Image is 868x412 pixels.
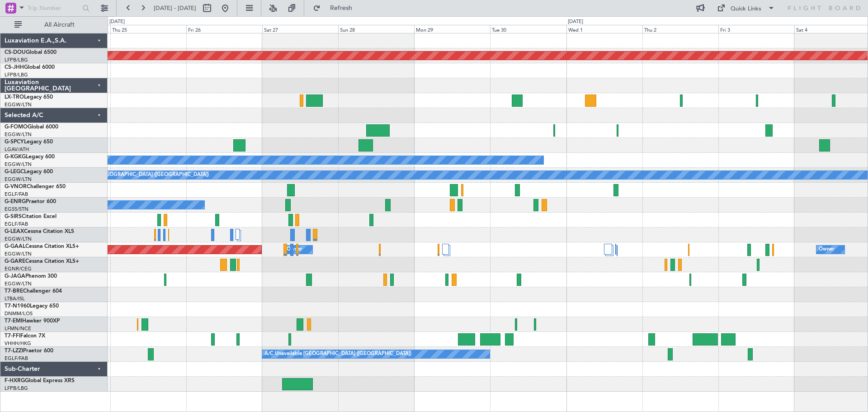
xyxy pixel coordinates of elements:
a: LFMN/NCE [5,325,31,332]
div: Owner [819,243,834,256]
a: LFPB/LBG [5,57,28,63]
a: G-GAALCessna Citation XLS+ [5,244,79,249]
a: LFPB/LBG [5,71,28,78]
a: EGGW/LTN [5,251,32,257]
a: G-JAGAPhenom 300 [5,274,57,279]
a: LX-TROLegacy 650 [5,95,53,100]
span: All Aircraft [24,22,95,28]
a: EGSS/STN [5,206,28,213]
div: [DATE] [568,18,583,26]
span: G-ENRG [5,199,26,204]
div: Thu 25 [110,25,186,33]
button: All Aircraft [10,18,98,32]
a: T7-FFIFalcon 7X [5,333,45,339]
span: G-LEAX [5,229,24,234]
div: Sun 28 [338,25,414,33]
a: G-SPCYLegacy 650 [5,139,53,145]
a: G-SIRSCitation Excel [5,214,57,219]
div: Quick Links [731,5,761,14]
a: CS-JHHGlobal 6000 [5,65,55,70]
a: EGGW/LTN [5,161,32,168]
a: VHHH/HKG [5,340,31,347]
span: G-KGKG [5,154,26,160]
span: F-HXRG [5,378,25,384]
span: G-FOMO [5,124,28,130]
a: LFPB/LBG [5,385,28,392]
a: T7-LZZIPraetor 600 [5,348,53,354]
span: T7-LZZI [5,348,23,354]
div: Mon 29 [414,25,490,33]
button: Refresh [309,1,363,15]
button: Quick Links [712,1,779,15]
span: T7-FFI [5,333,20,339]
a: EGGW/LTN [5,280,32,287]
div: Tue 30 [490,25,566,33]
div: Owner [287,243,302,256]
a: G-KGKGLegacy 600 [5,154,55,160]
a: EGLF/FAB [5,191,28,198]
div: A/C Unavailable [GEOGRAPHIC_DATA] ([GEOGRAPHIC_DATA]) [264,347,411,361]
a: EGNR/CEG [5,265,32,272]
div: [DATE] [109,18,125,26]
a: F-HXRGGlobal Express XRS [5,378,75,384]
a: LTBA/ISL [5,295,25,302]
span: T7-BRE [5,289,23,294]
span: G-SPCY [5,139,24,145]
div: Thu 2 [642,25,718,33]
a: G-VNORChallenger 650 [5,184,66,189]
span: CS-JHH [5,65,24,70]
a: DNMM/LOS [5,310,33,317]
span: CS-DOU [5,50,26,55]
span: Refresh [322,5,360,11]
span: T7-N1960 [5,303,30,309]
a: EGGW/LTN [5,101,32,108]
div: Fri 26 [186,25,262,33]
span: G-GAAL [5,244,25,249]
a: EGGW/LTN [5,176,32,183]
a: G-LEAXCessna Citation XLS [5,229,74,234]
span: G-LEGC [5,169,24,175]
span: T7-EMI [5,318,22,324]
div: Sat 27 [262,25,338,33]
span: G-JAGA [5,274,25,279]
input: Trip Number [28,1,80,15]
span: G-GARE [5,259,25,264]
a: EGLF/FAB [5,221,28,227]
a: T7-BREChallenger 604 [5,289,62,294]
div: A/C Unavailable [GEOGRAPHIC_DATA] ([GEOGRAPHIC_DATA]) [62,168,209,182]
a: G-ENRGPraetor 600 [5,199,56,204]
a: LGAV/ATH [5,146,29,153]
span: G-VNOR [5,184,27,189]
span: [DATE] - [DATE] [154,4,196,12]
a: CS-DOUGlobal 6500 [5,50,57,55]
a: EGLF/FAB [5,355,28,362]
a: G-FOMOGlobal 6000 [5,124,58,130]
a: T7-EMIHawker 900XP [5,318,60,324]
div: Wed 1 [566,25,642,33]
a: G-LEGCLegacy 600 [5,169,53,175]
a: EGGW/LTN [5,236,32,242]
a: G-GARECessna Citation XLS+ [5,259,79,264]
span: LX-TRO [5,95,24,100]
a: EGGW/LTN [5,131,32,138]
a: T7-N1960Legacy 650 [5,303,59,309]
div: Fri 3 [718,25,794,33]
span: G-SIRS [5,214,22,219]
